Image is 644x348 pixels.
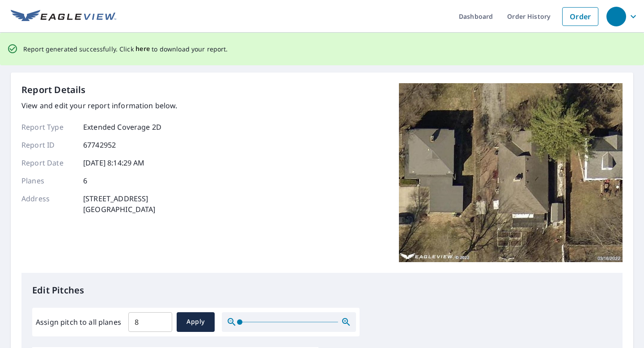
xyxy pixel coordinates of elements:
label: Assign pitch to all planes [36,317,121,327]
button: here [136,43,150,55]
p: View and edit your report information below. [21,100,178,111]
button: Apply [177,312,215,332]
p: Extended Coverage 2D [83,122,161,132]
p: Address [21,193,75,215]
span: Apply [184,316,208,327]
p: [STREET_ADDRESS] [GEOGRAPHIC_DATA] [83,193,156,215]
p: 67742952 [83,140,116,150]
p: Report Date [21,157,75,168]
p: [DATE] 8:14:29 AM [83,157,145,168]
p: Planes [21,175,75,186]
p: Report ID [21,140,75,150]
a: Order [562,7,598,26]
input: 00.0 [128,310,172,335]
p: 6 [83,175,87,186]
p: Report Type [21,122,75,132]
p: Edit Pitches [32,284,612,297]
p: Report Details [21,83,86,97]
img: EV Logo [11,10,116,23]
p: Report generated successfully. Click to download your report. [23,43,228,55]
img: Top image [399,83,623,262]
